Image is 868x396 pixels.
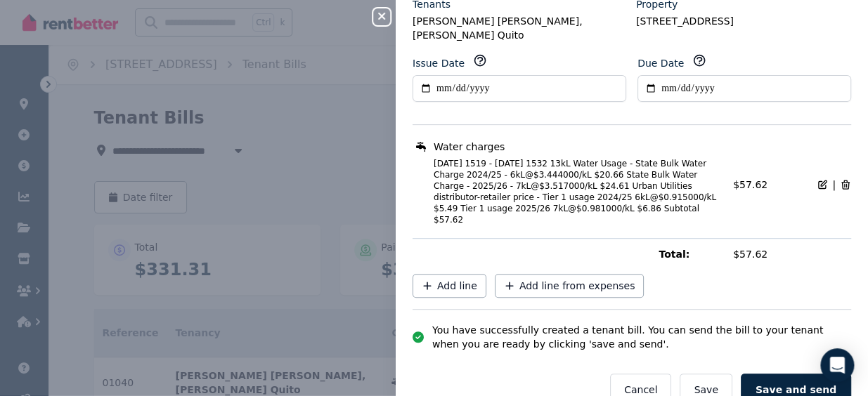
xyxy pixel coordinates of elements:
legend: [PERSON_NAME] [PERSON_NAME], [PERSON_NAME] Quito [413,14,628,42]
span: | [832,178,836,192]
span: You have successfully created a tenant bill. You can send the bill to your tenant when you are re... [432,323,851,351]
span: $57.62 [733,247,851,261]
span: $57.62 [733,179,767,190]
span: Add line [437,279,477,293]
span: [DATE] 1519 - [DATE] 1532 13kL Water Usage - State Bulk Water Charge 2024/25 - 6kL@$3.444000/kL $... [417,158,725,225]
legend: [STREET_ADDRESS] [636,14,851,28]
span: Water charges [434,140,505,154]
div: Open Intercom Messenger [820,348,854,382]
button: Add line from expenses [495,274,644,298]
label: Issue Date [413,56,465,70]
span: Total: [659,247,725,261]
button: Add line [413,274,486,298]
label: Due Date [637,56,684,70]
span: Add line from expenses [519,279,635,293]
